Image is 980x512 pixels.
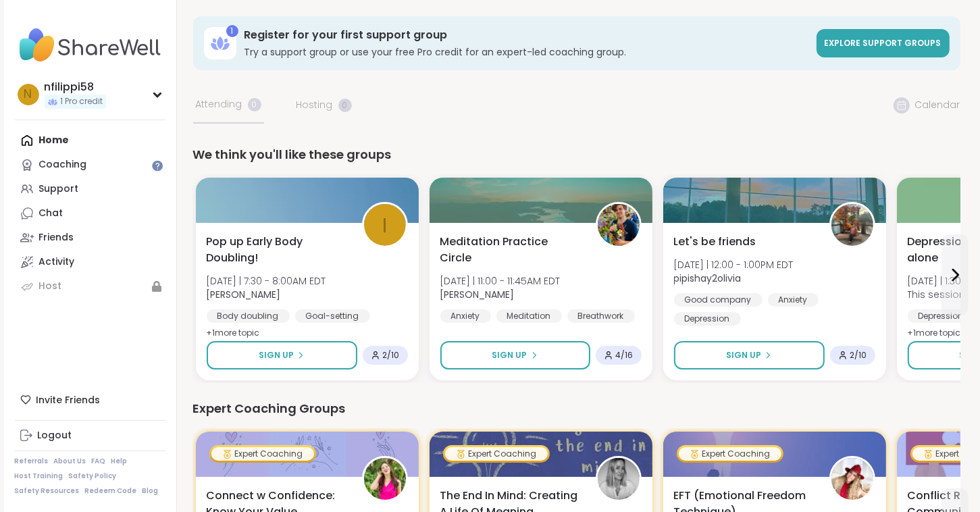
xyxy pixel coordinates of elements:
span: [DATE] | 11:00 - 11:45AM EDT [440,274,561,288]
h3: Try a support group or use your free Pro credit for an expert-led coaching group. [244,45,808,59]
span: 1 Pro credit [61,96,103,107]
a: Referrals [15,457,49,466]
img: CLove [831,458,873,500]
div: Expert Coaching [679,447,781,461]
button: Sign Up [674,341,825,369]
div: Good company [674,293,763,307]
a: Blog [143,486,159,496]
b: pipishay2olivia [674,272,742,285]
span: Sign Up [492,349,527,361]
div: Meditation [496,309,562,323]
div: Expert Coaching Groups [193,399,960,418]
img: alixtingle [598,458,640,500]
div: Depression [674,312,741,326]
button: Sign Up [440,341,590,369]
a: Chat [15,201,165,226]
div: Depression [908,309,975,323]
div: Invite Friends [15,388,165,412]
div: Body doubling [207,309,290,323]
div: Activity [39,255,75,269]
a: Host Training [15,471,63,481]
iframe: Spotlight [152,160,163,171]
span: 2 / 10 [383,350,400,361]
a: Safety Policy [69,471,117,481]
div: Support [39,182,79,196]
img: Nicholas [598,204,640,246]
a: Host [15,274,165,299]
span: [DATE] | 12:00 - 1:00PM EDT [674,258,794,272]
span: n [24,86,32,103]
div: 1 [226,25,238,37]
span: 2 / 10 [850,350,867,361]
span: Sign Up [726,349,761,361]
span: Meditation Practice Circle [440,234,581,266]
h3: Register for your first support group [244,28,808,43]
img: pipishay2olivia [831,204,873,246]
div: Expert Coaching [445,447,548,461]
span: [DATE] | 7:30 - 8:00AM EDT [207,274,326,288]
div: Anxiety [768,293,819,307]
a: Redeem Code [85,486,137,496]
div: Goal-setting [295,309,370,323]
div: Logout [38,429,72,442]
span: 4 / 16 [616,350,634,361]
span: Pop up Early Body Doubling! [207,234,347,266]
a: Friends [15,226,165,250]
a: Help [111,457,128,466]
a: About Us [54,457,86,466]
a: Logout [15,424,165,448]
div: Chat [39,207,63,220]
span: I [382,209,387,241]
div: nfilippi58 [45,80,106,95]
img: stephaniemthoma [364,458,406,500]
div: Anxiety [440,309,491,323]
a: FAQ [92,457,106,466]
div: Breathwork [567,309,635,323]
a: Explore support groups [817,29,950,57]
span: Let's be friends [674,234,756,250]
div: Coaching [39,158,87,172]
span: Explore support groups [825,37,942,49]
span: Sign Up [259,349,294,361]
button: Sign Up [207,341,357,369]
a: Safety Resources [15,486,80,496]
a: Coaching [15,153,165,177]
b: [PERSON_NAME] [207,288,281,301]
div: Friends [39,231,74,245]
b: [PERSON_NAME] [440,288,515,301]
a: Activity [15,250,165,274]
div: Expert Coaching [211,447,314,461]
div: We think you'll like these groups [193,145,960,164]
div: Host [39,280,62,293]
img: ShareWell Nav Logo [15,22,165,69]
a: Support [15,177,165,201]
